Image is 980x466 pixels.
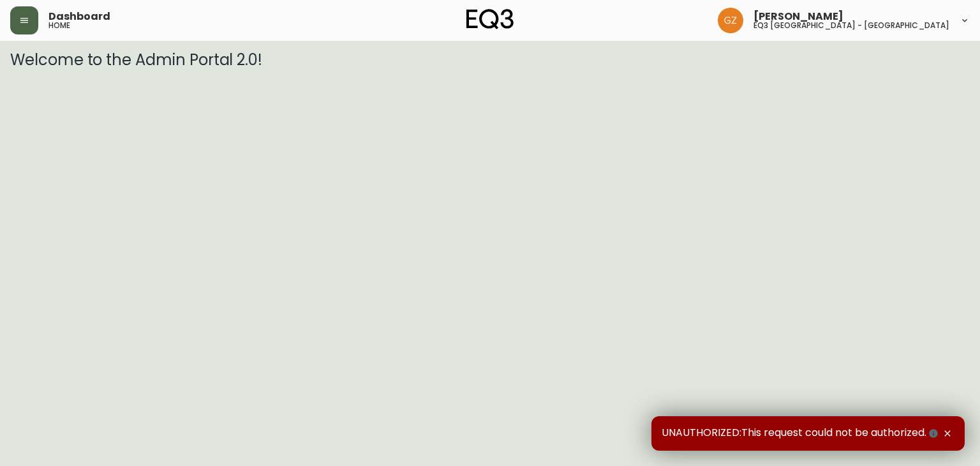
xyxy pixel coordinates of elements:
span: [PERSON_NAME] [754,11,843,22]
h5: home [48,22,70,29]
span: Dashboard [48,11,110,22]
h5: eq3 [GEOGRAPHIC_DATA] - [GEOGRAPHIC_DATA] [754,22,949,29]
span: UNAUTHORIZED:This request could not be authorized. [662,426,940,440]
h3: Welcome to the Admin Portal 2.0! [10,51,970,69]
img: logo [466,9,514,29]
img: 78875dbee59462ec7ba26e296000f7de [718,8,743,33]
